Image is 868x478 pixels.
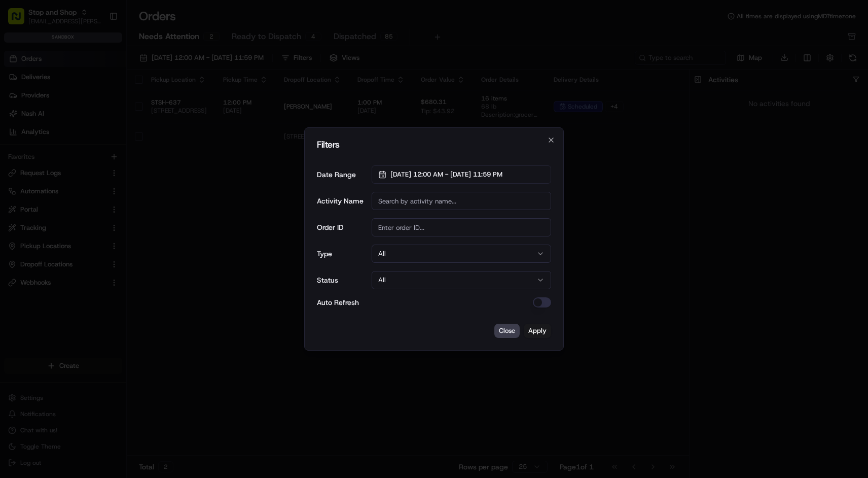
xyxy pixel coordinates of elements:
input: Search by activity name... [372,192,551,210]
label: Status [317,277,338,284]
label: Activity Name [317,197,364,204]
a: 📗Knowledge Base [6,143,82,161]
div: Start new chat [34,97,166,107]
img: 1736555255976-a54dd68f-1ca7-489b-9aae-adbdc363a1c4 [10,97,28,115]
a: Powered byPylon [71,172,123,180]
label: Auto Refresh [317,299,359,306]
label: Order ID [317,224,344,231]
input: Clear [26,65,167,76]
span: Knowledge Base [20,147,78,157]
button: [DATE] 12:00 AM - [DATE] 11:59 PM [372,165,551,184]
div: 💻 [86,148,94,156]
span: API Documentation [96,147,163,157]
img: Nash [10,10,30,30]
button: Start new chat [172,100,185,112]
input: Enter order ID... [372,218,551,236]
button: Close [494,324,520,338]
span: Pylon [101,172,123,180]
button: All [372,271,551,289]
a: 💻API Documentation [82,143,167,161]
button: Apply [524,324,551,338]
div: We're available if you need us! [34,107,128,115]
p: Welcome 👋 [10,41,185,57]
label: Type [317,250,332,257]
button: All [372,245,551,263]
div: 📗 [10,148,18,156]
span: [DATE] 12:00 AM - [DATE] 11:59 PM [390,170,502,179]
h2: Filters [317,140,551,149]
label: Date Range [317,171,356,178]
